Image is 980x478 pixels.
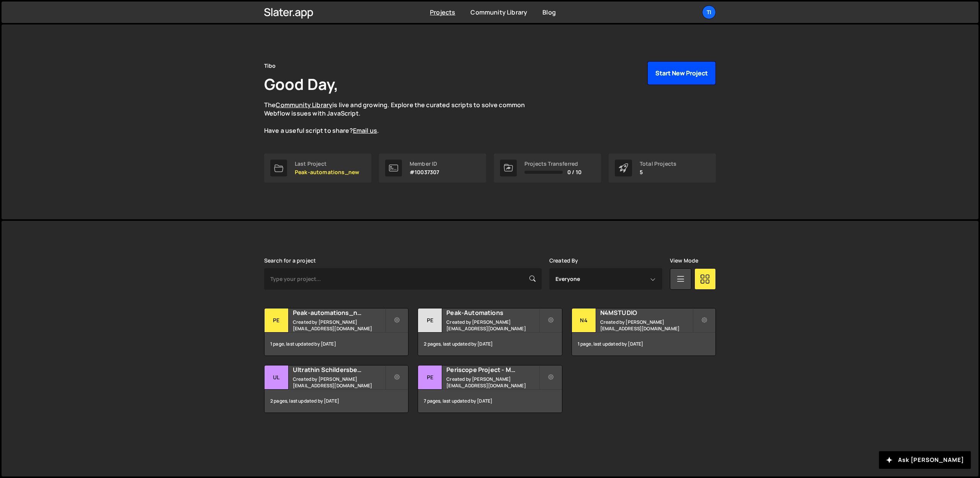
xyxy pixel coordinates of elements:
[265,308,289,333] div: Pe
[293,376,385,389] small: Created by [PERSON_NAME][EMAIL_ADDRESS][DOMAIN_NAME]
[418,365,562,413] a: Pe Periscope Project - Metamorphic Art Studio Created by [PERSON_NAME][EMAIL_ADDRESS][DOMAIN_NAME...
[600,308,693,317] h2: N4MSTUDIO
[670,258,698,264] label: View Mode
[410,161,439,167] div: Member ID
[647,61,716,85] button: Start New Project
[265,390,408,413] div: 2 pages, last updated by [DATE]
[410,169,439,175] p: #10037307
[265,333,408,356] div: 1 page, last updated by [DATE]
[600,319,693,332] small: Created by [PERSON_NAME][EMAIL_ADDRESS][DOMAIN_NAME]
[264,365,408,413] a: Ul Ultrathin Schildersbedrijf Created by [PERSON_NAME][EMAIL_ADDRESS][DOMAIN_NAME] 2 pages, last ...
[549,258,578,264] label: Created By
[264,73,338,95] h1: Good Day,
[702,5,716,19] a: Ti
[446,308,539,317] h2: Peak-Automations
[264,258,316,264] label: Search for a project
[264,101,540,135] p: The is live and growing. Explore the curated scripts to solve common Webflow issues with JavaScri...
[446,365,539,374] h2: Periscope Project - Metamorphic Art Studio
[418,333,562,356] div: 2 pages, last updated by [DATE]
[572,308,716,356] a: N4 N4MSTUDIO Created by [PERSON_NAME][EMAIL_ADDRESS][DOMAIN_NAME] 1 page, last updated by [DATE]
[265,365,289,390] div: Ul
[353,126,377,135] a: Email us
[418,308,562,356] a: Pe Peak-Automations Created by [PERSON_NAME][EMAIL_ADDRESS][DOMAIN_NAME] 2 pages, last updated by...
[640,161,676,167] div: Total Projects
[470,8,527,16] a: Community Library
[567,169,581,175] span: 0 / 10
[418,365,442,390] div: Pe
[572,308,596,333] div: N4
[264,61,276,70] div: Tibo
[295,169,359,175] p: Peak-automations_new
[293,308,385,317] h2: Peak-automations_new
[264,308,408,356] a: Pe Peak-automations_new Created by [PERSON_NAME][EMAIL_ADDRESS][DOMAIN_NAME] 1 page, last updated...
[542,8,556,16] a: Blog
[446,376,539,389] small: Created by [PERSON_NAME][EMAIL_ADDRESS][DOMAIN_NAME]
[264,268,542,290] input: Type your project...
[418,390,562,413] div: 7 pages, last updated by [DATE]
[295,161,359,167] div: Last Project
[264,153,371,183] a: Last Project Peak-automations_new
[293,319,385,332] small: Created by [PERSON_NAME][EMAIL_ADDRESS][DOMAIN_NAME]
[640,169,676,175] p: 5
[446,319,539,332] small: Created by [PERSON_NAME][EMAIL_ADDRESS][DOMAIN_NAME]
[572,333,715,356] div: 1 page, last updated by [DATE]
[418,308,442,333] div: Pe
[430,8,455,16] a: Projects
[879,451,971,469] button: Ask [PERSON_NAME]
[524,161,581,167] div: Projects Transferred
[276,101,332,109] a: Community Library
[293,365,385,374] h2: Ultrathin Schildersbedrijf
